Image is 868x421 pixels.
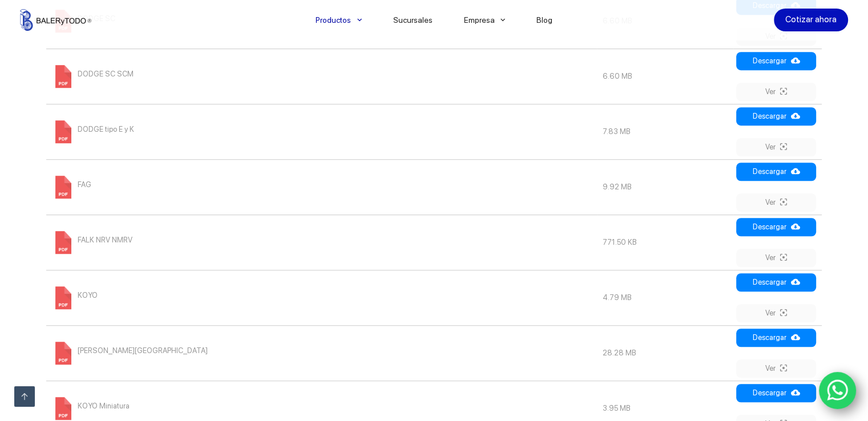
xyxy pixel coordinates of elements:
[736,304,816,322] a: Ver
[78,286,98,305] span: KOYO
[736,249,816,267] a: Ver
[597,270,733,325] td: 4.79 MB
[52,403,130,412] a: KOYO Miniatura
[736,273,816,292] a: Descargar
[597,214,733,270] td: 771.50 KB
[597,159,733,214] td: 9.92 MB
[78,65,134,83] span: DODGE SC SCM
[774,9,848,31] a: Cotizar ahora
[736,107,816,126] a: Descargar
[78,397,130,415] span: KOYO Miniatura
[78,176,91,194] span: FAG
[736,218,816,236] a: Descargar
[52,182,91,191] a: FAG
[597,48,733,104] td: 6.60 MB
[52,237,132,246] a: FALK NRV NMRV
[736,193,816,212] a: Ver
[78,342,208,360] span: [PERSON_NAME][GEOGRAPHIC_DATA]
[78,120,134,139] span: DODGE tipo E y K
[52,127,134,135] a: DODGE tipo E y K
[819,372,857,410] a: WhatsApp
[736,138,816,156] a: Ver
[14,386,35,407] a: Ir arriba
[736,384,816,402] a: Descargar
[52,71,134,80] a: DODGE SC SCM
[78,231,132,249] span: FALK NRV NMRV
[736,163,816,181] a: Descargar
[736,52,816,70] a: Descargar
[736,359,816,378] a: Ver
[736,329,816,347] a: Descargar
[20,9,91,31] img: Balerytodo
[736,83,816,101] a: Ver
[597,325,733,380] td: 28.28 MB
[52,348,208,357] a: [PERSON_NAME][GEOGRAPHIC_DATA]
[597,104,733,159] td: 7.83 MB
[52,293,98,301] a: KOYO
